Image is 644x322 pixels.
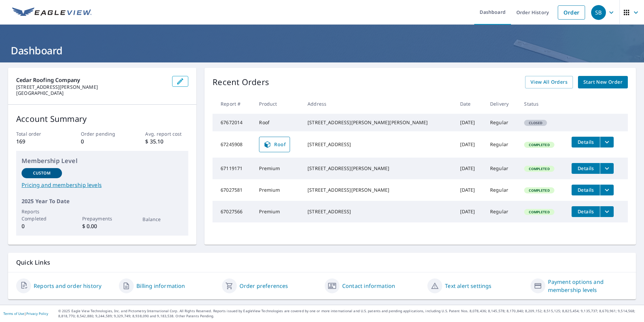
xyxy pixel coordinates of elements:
[142,216,183,223] p: Balance
[308,119,449,126] div: [STREET_ADDRESS][PERSON_NAME][PERSON_NAME]
[519,94,566,114] th: Status
[485,94,519,114] th: Delivery
[16,130,59,137] p: Total order
[572,206,600,217] button: detailsBtn-67027566
[576,165,596,171] span: Details
[525,188,553,193] span: Completed
[485,114,519,131] td: Regular
[82,222,123,230] p: $ 0.00
[485,179,519,201] td: Regular
[525,120,546,125] span: Closed
[308,208,449,215] div: [STREET_ADDRESS]
[254,94,302,114] th: Product
[213,131,254,158] td: 67245908
[600,137,614,147] button: filesDropdownBtn-67245908
[145,130,188,137] p: Avg. report cost
[254,114,302,131] td: Roof
[525,142,553,147] span: Completed
[455,131,485,158] td: [DATE]
[213,76,269,88] p: Recent Orders
[16,76,167,84] p: Cedar Roofing Company
[600,185,614,195] button: filesDropdownBtn-67027581
[16,84,167,90] p: [STREET_ADDRESS][PERSON_NAME]
[26,311,48,316] a: Privacy Policy
[136,282,185,290] a: Billing information
[578,76,628,88] a: Start New Order
[213,179,254,201] td: 67027581
[455,114,485,131] td: [DATE]
[308,187,449,193] div: [STREET_ADDRESS][PERSON_NAME]
[445,282,491,290] a: Text alert settings
[591,5,606,20] div: SB
[22,156,183,165] p: Membership Level
[16,258,628,267] p: Quick Links
[525,76,573,88] a: View All Orders
[576,208,596,215] span: Details
[33,170,51,176] p: Custom
[3,312,48,316] p: |
[239,282,288,290] a: Order preferences
[455,179,485,201] td: [DATE]
[22,181,183,189] a: Pricing and membership levels
[145,137,188,145] p: $ 35.10
[213,114,254,131] td: 67672014
[34,282,101,290] a: Reports and order history
[455,94,485,114] th: Date
[302,94,455,114] th: Address
[22,222,62,230] p: 0
[485,158,519,179] td: Regular
[455,201,485,222] td: [DATE]
[254,158,302,179] td: Premium
[525,210,553,214] span: Completed
[81,130,124,137] p: Order pending
[81,137,124,145] p: 0
[213,201,254,222] td: 67027566
[576,139,596,145] span: Details
[213,158,254,179] td: 67119171
[572,163,600,174] button: detailsBtn-67119171
[530,78,568,86] span: View All Orders
[485,131,519,158] td: Regular
[22,197,183,205] p: 2025 Year To Date
[548,278,628,294] a: Payment options and membership levels
[558,5,585,20] a: Order
[254,179,302,201] td: Premium
[308,141,449,148] div: [STREET_ADDRESS]
[16,113,188,125] p: Account Summary
[58,308,641,319] p: © 2025 Eagle View Technologies, Inc. and Pictometry International Corp. All Rights Reserved. Repo...
[16,137,59,145] p: 169
[254,201,302,222] td: Premium
[455,158,485,179] td: [DATE]
[263,140,286,149] span: Roof
[16,90,167,96] p: [GEOGRAPHIC_DATA]
[485,201,519,222] td: Regular
[8,44,636,57] h1: Dashboard
[583,78,622,86] span: Start New Order
[576,187,596,193] span: Details
[259,137,290,152] a: Roof
[342,282,395,290] a: Contact information
[3,311,24,316] a: Terms of Use
[213,94,254,114] th: Report #
[82,215,123,222] p: Prepayments
[12,7,92,18] img: EV Logo
[572,185,600,195] button: detailsBtn-67027581
[308,165,449,172] div: [STREET_ADDRESS][PERSON_NAME]
[572,137,600,147] button: detailsBtn-67245908
[525,166,553,171] span: Completed
[22,208,62,222] p: Reports Completed
[600,163,614,174] button: filesDropdownBtn-67119171
[600,206,614,217] button: filesDropdownBtn-67027566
